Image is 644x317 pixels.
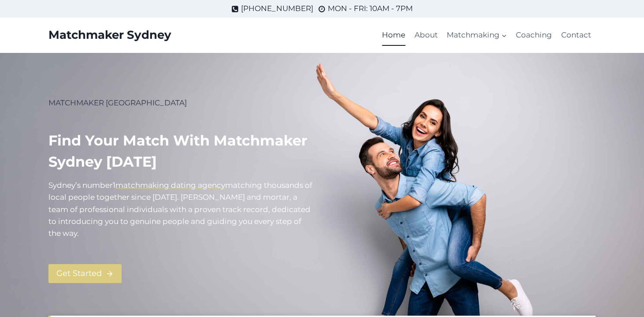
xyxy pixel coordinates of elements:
p: Sydney’s number atching thousands of local people together since [DATE]. [PERSON_NAME] and mortar... [48,179,315,239]
a: [PHONE_NUMBER] [231,3,313,15]
h1: Find your match with Matchmaker Sydney [DATE] [48,130,315,172]
span: Get Started [56,267,102,280]
span: MON - FRI: 10AM - 7PM [328,3,413,15]
a: Coaching [511,25,556,46]
p: MATCHMAKER [GEOGRAPHIC_DATA] [48,97,315,109]
a: About [410,25,442,46]
nav: Primary Navigation [378,25,596,46]
mark: 1 [113,181,115,190]
a: Home [378,25,410,46]
a: Get Started [48,264,122,283]
mark: m [225,181,233,190]
span: Matchmaking [447,29,507,41]
span: [PHONE_NUMBER] [241,3,313,15]
a: Contact [557,25,596,46]
a: matchmaking dating agency [115,181,225,190]
a: Matchmaker Sydney [48,28,171,42]
a: Matchmaking [442,25,511,46]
